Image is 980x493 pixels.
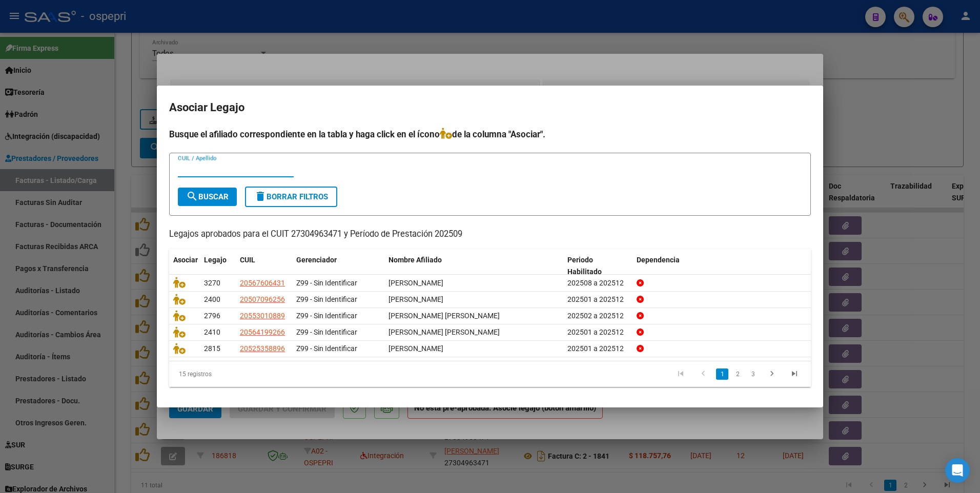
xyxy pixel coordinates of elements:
span: Z99 - Sin Identificar [296,312,357,320]
span: 20564199266 [240,328,285,336]
span: SANDOBAL GRAMAJO IAN AGUSTIN [389,312,500,320]
span: GARAYALDE CIRO AGUSTIN [389,344,443,353]
a: go to next page [762,368,782,380]
span: 3270 [204,279,220,287]
span: Z99 - Sin Identificar [296,328,357,336]
div: 202501 a 202512 [567,294,628,305]
span: 20553010889 [240,312,285,320]
mat-icon: search [186,190,198,202]
span: Periodo Habilitado [567,256,602,276]
span: Nombre Afiliado [389,256,442,264]
button: Borrar Filtros [245,187,337,207]
div: 202502 a 202512 [567,310,628,322]
span: CUIL [240,256,255,264]
span: Dependencia [637,256,680,264]
datatable-header-cell: CUIL [236,249,292,283]
datatable-header-cell: Legajo [200,249,236,283]
span: Legajo [204,256,227,264]
div: Open Intercom Messenger [945,458,970,483]
span: 20507096256 [240,295,285,303]
a: 3 [747,368,759,380]
span: 20567606431 [240,279,285,287]
datatable-header-cell: Gerenciador [292,249,384,283]
span: 2400 [204,295,220,303]
span: Gerenciador [296,256,337,264]
span: Borrar Filtros [254,192,328,201]
a: go to previous page [693,368,713,380]
div: 202501 a 202512 [567,343,628,355]
datatable-header-cell: Periodo Habilitado [563,249,632,283]
span: PINCHEIRA JOSE LUIS BAUDILIO [389,328,500,336]
a: 2 [731,368,744,380]
span: 20525358896 [240,344,285,353]
span: Buscar [186,192,229,201]
span: 2815 [204,344,220,353]
div: 202501 a 202512 [567,326,628,338]
span: Z99 - Sin Identificar [296,344,357,353]
mat-icon: delete [254,190,267,202]
h2: Asociar Legajo [169,98,811,117]
li: page 3 [745,365,761,383]
li: page 2 [730,365,745,383]
div: 202508 a 202512 [567,277,628,289]
a: go to first page [671,368,690,380]
span: Z99 - Sin Identificar [296,279,357,287]
li: page 1 [714,365,730,383]
span: SANCHEZ LOPEZ GIULIANO [389,295,443,303]
datatable-header-cell: Dependencia [632,249,811,283]
datatable-header-cell: Nombre Afiliado [384,249,563,283]
span: 2796 [204,312,220,320]
h4: Busque el afiliado correspondiente en la tabla y haga click en el ícono de la columna "Asociar". [169,128,811,141]
a: go to last page [785,368,804,380]
p: Legajos aprobados para el CUIT 27304963471 y Período de Prestación 202509 [169,228,811,241]
a: 1 [716,368,728,380]
span: 2410 [204,328,220,336]
button: Buscar [178,188,237,206]
datatable-header-cell: Asociar [169,249,200,283]
div: 15 registros [169,361,296,387]
span: Z99 - Sin Identificar [296,295,357,303]
span: SOSA LAUTARO FABRICIO [389,279,443,287]
span: Asociar [173,256,198,264]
